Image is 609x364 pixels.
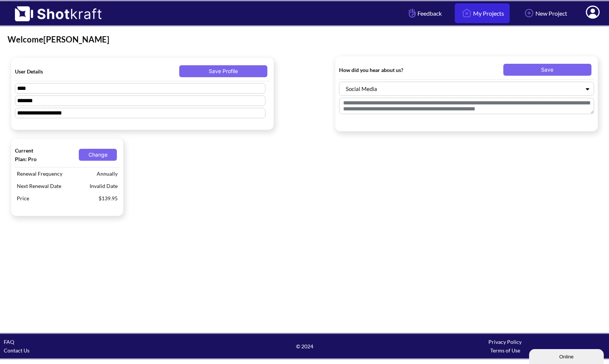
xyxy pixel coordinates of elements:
[517,3,573,23] a: New Project
[4,339,14,345] a: FAQ
[7,34,602,45] div: Welcome [PERSON_NAME]
[15,167,95,180] span: Renewal Frequency
[407,9,442,18] span: Feedback
[4,347,29,354] a: Contact Us
[15,146,46,163] span: Current Plan: Pro
[15,67,96,76] span: User Details
[529,348,605,364] iframe: chat widget
[88,180,119,192] span: Invalid Date
[523,7,535,19] img: Add Icon
[179,65,267,77] button: Save Profile
[95,167,119,180] span: Annually
[407,7,417,19] img: Hand Icon
[15,192,97,204] span: Price
[405,338,605,346] div: Privacy Policy
[79,149,117,161] button: Change
[97,192,119,204] span: $139.95
[339,66,420,74] span: How did you hear about us?
[460,7,473,19] img: Home Icon
[204,342,405,351] span: © 2024
[15,180,88,192] span: Next Renewal Date
[405,346,605,355] div: Terms of Use
[455,3,510,23] a: My Projects
[503,64,591,76] button: Save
